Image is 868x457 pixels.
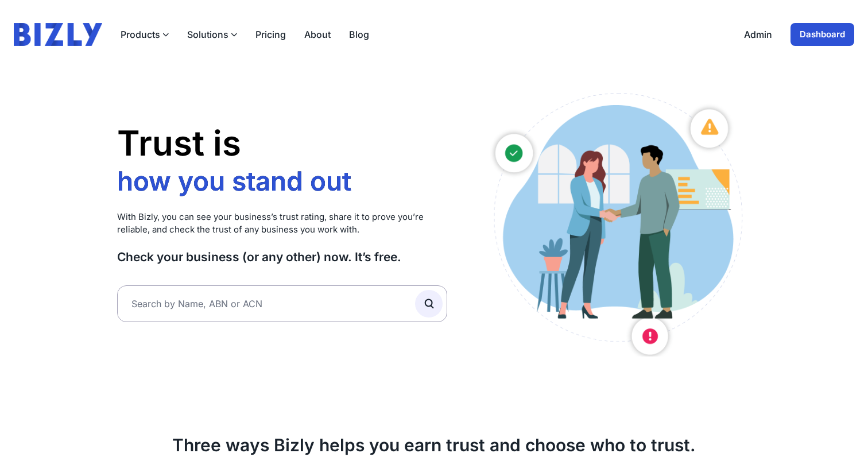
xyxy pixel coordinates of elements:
img: Australian small business owners illustration [482,87,751,357]
a: Blog [349,28,369,41]
li: who you work with [117,197,358,231]
a: Admin [744,28,772,41]
input: Search by Name, ABN or ACN [117,285,447,322]
h3: Check your business (or any other) now. It’s free. [117,249,447,265]
li: how you stand out [117,165,358,198]
button: Solutions [187,28,237,41]
a: Dashboard [790,23,854,46]
a: Pricing [255,28,286,41]
button: Products [121,28,169,41]
a: About [304,28,331,41]
span: Trust is [117,122,241,164]
h2: Three ways Bizly helps you earn trust and choose who to trust. [117,435,751,455]
p: With Bizly, you can see your business’s trust rating, share it to prove you’re reliable, and chec... [117,211,447,237]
